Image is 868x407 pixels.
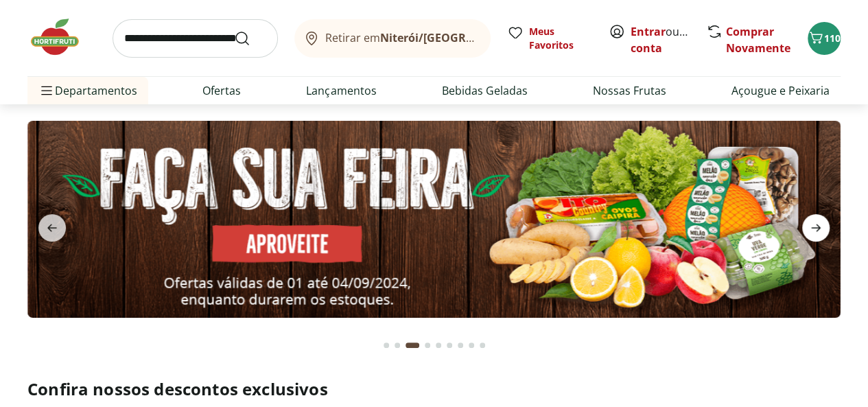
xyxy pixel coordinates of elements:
[306,82,376,99] a: Lançamentos
[529,25,592,52] span: Meus Favoritos
[422,329,433,362] button: Go to page 4 from fs-carousel
[455,329,466,362] button: Go to page 7 from fs-carousel
[113,19,278,58] input: search
[38,74,55,107] button: Menu
[808,22,841,55] button: Carrinho
[824,32,841,45] span: 110
[631,23,692,56] span: ou
[631,24,666,39] a: Entrar
[27,214,77,242] button: previous
[234,30,267,47] button: Submit Search
[507,25,592,52] a: Meus Favoritos
[477,329,488,362] button: Go to page 9 from fs-carousel
[444,329,455,362] button: Go to page 6 from fs-carousel
[381,329,392,362] button: Go to page 1 from fs-carousel
[294,19,491,58] button: Retirar emNiterói/[GEOGRAPHIC_DATA]
[726,24,790,56] a: Comprar Novamente
[380,30,537,45] b: Niterói/[GEOGRAPHIC_DATA]
[466,329,477,362] button: Go to page 8 from fs-carousel
[731,82,830,99] a: Açougue e Peixaria
[325,32,477,44] span: Retirar em
[27,378,841,400] h2: Confira nossos descontos exclusivos
[27,121,841,318] img: feira
[392,329,403,362] button: Go to page 2 from fs-carousel
[442,82,528,99] a: Bebidas Geladas
[433,329,444,362] button: Go to page 5 from fs-carousel
[593,82,666,99] a: Nossas Frutas
[202,82,241,99] a: Ofertas
[791,214,841,242] button: next
[27,16,96,58] img: Hortifruti
[403,329,422,362] button: Current page from fs-carousel
[631,24,706,56] a: Criar conta
[38,74,137,107] span: Departamentos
